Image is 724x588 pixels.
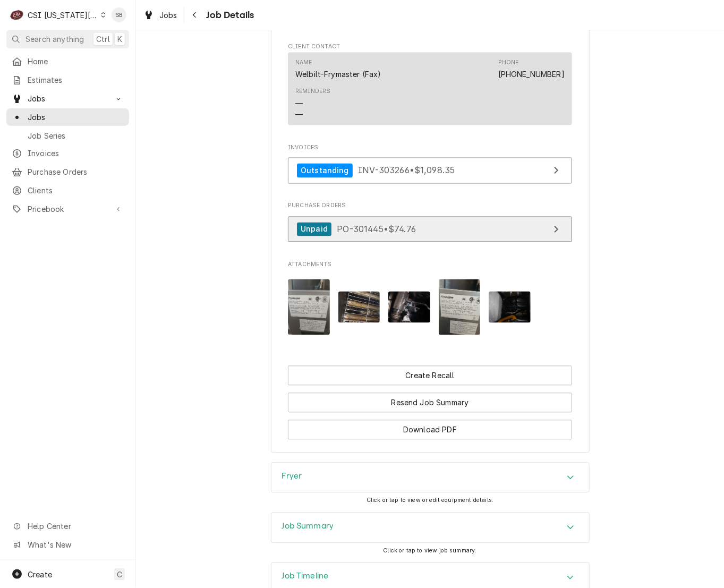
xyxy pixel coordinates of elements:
[288,261,572,269] span: Attachments
[159,10,177,21] span: Jobs
[28,570,52,579] span: Create
[28,93,108,104] span: Jobs
[288,271,572,344] span: Attachments
[10,7,24,22] div: C
[28,56,124,67] span: Home
[288,217,572,243] a: View Purchase Order
[6,90,129,107] a: Go to Jobs
[288,143,572,152] span: Invoices
[28,521,123,532] span: Help Center
[28,130,124,141] span: Job Series
[498,58,565,80] div: Phone
[139,6,182,24] a: Jobs
[271,513,590,543] div: Job Summary
[288,202,572,248] div: Purchase Orders
[6,127,129,144] a: Job Series
[288,261,572,344] div: Attachments
[288,366,572,386] button: Create Recall
[282,522,334,532] h3: Job Summary
[388,292,430,323] img: bCnIhgxnQ13POGWaRF56
[25,33,84,45] span: Search anything
[288,158,572,184] a: View Invoice
[6,53,129,70] a: Home
[6,144,129,162] a: Invoices
[367,497,494,504] span: Click or tap to view or edit equipment details.
[297,164,353,178] div: Outstanding
[112,7,126,22] div: SB
[28,166,124,177] span: Purchase Orders
[271,463,589,493] div: Accordion Header
[439,279,481,335] img: UyTcQhJ8RgOGZJabkRcw
[288,420,572,440] button: Download PDF
[271,513,589,543] button: Accordion Details Expand Trigger
[28,539,123,550] span: What's New
[6,30,129,48] button: Search anythingCtrlK
[295,109,303,120] div: —
[186,6,203,23] button: Navigate back
[28,203,108,215] span: Pricebook
[203,8,254,22] span: Job Details
[498,70,565,79] a: [PHONE_NUMBER]
[288,386,572,413] div: Button Group Row
[288,413,572,440] div: Button Group Row
[288,42,572,130] div: Client Contact
[337,224,416,234] span: PO-301445 • $74.76
[295,58,381,80] div: Name
[282,572,329,582] h3: Job Timeline
[295,69,381,80] div: Welbilt-Frymaster (Fax)
[6,536,129,553] a: Go to What's New
[489,292,531,323] img: GztCaMdR9qnAwjr4p2Ck
[271,463,590,493] div: Fryer
[28,10,98,21] div: CSI [US_STATE][GEOGRAPHIC_DATA]
[271,463,589,493] button: Accordion Details Expand Trigger
[297,223,331,237] div: Unpaid
[271,513,589,543] div: Accordion Header
[6,108,129,126] a: Jobs
[282,472,302,482] h3: Fryer
[288,143,572,189] div: Invoices
[295,87,330,120] div: Reminders
[295,87,330,96] div: Reminders
[288,53,572,130] div: Client Contact List
[10,7,24,22] div: CSI Kansas City's Avatar
[498,58,519,67] div: Phone
[288,393,572,413] button: Resend Job Summary
[117,569,122,580] span: C
[288,279,330,335] img: bVg1Kx63TsuiNaFl3rz6
[28,148,124,159] span: Invoices
[6,71,129,89] a: Estimates
[295,98,303,109] div: —
[288,366,572,440] div: Button Group
[383,548,476,555] span: Click or tap to view job summary.
[288,202,572,210] span: Purchase Orders
[96,33,110,45] span: Ctrl
[6,200,129,218] a: Go to Pricebook
[28,112,124,123] span: Jobs
[28,185,124,196] span: Clients
[117,33,122,45] span: K
[295,58,312,67] div: Name
[112,7,126,22] div: Shayla Bell's Avatar
[358,165,455,176] span: INV-303266 • $1,098.35
[6,182,129,199] a: Clients
[338,292,380,323] img: CQZXQIzSY6UyikIg82Zj
[288,366,572,386] div: Button Group Row
[6,163,129,181] a: Purchase Orders
[288,42,572,51] span: Client Contact
[28,74,124,86] span: Estimates
[288,53,572,125] div: Contact
[6,517,129,535] a: Go to Help Center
